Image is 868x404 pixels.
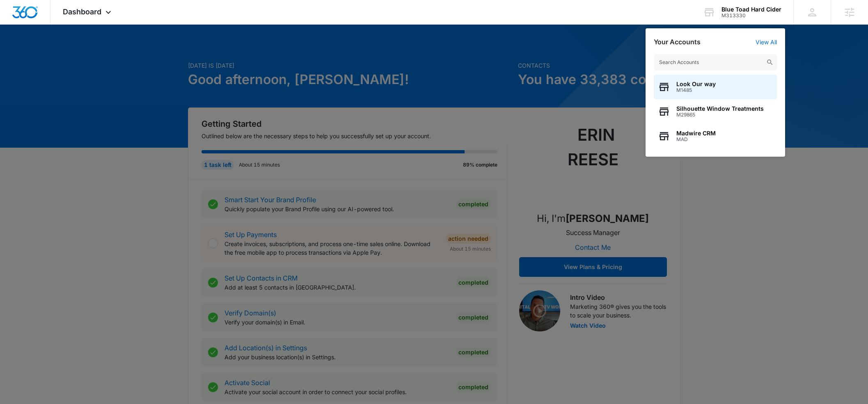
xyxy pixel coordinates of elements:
button: Look Our wayM1485 [654,75,777,99]
button: Silhouette Window TreatmentsM29865 [654,99,777,124]
span: Look Our way [676,81,716,87]
span: M1485 [676,87,716,93]
div: account name [721,6,781,13]
span: Madwire CRM [676,130,716,137]
span: M29865 [676,112,764,118]
button: Madwire CRMMAD [654,124,777,148]
input: Search Accounts [654,54,777,71]
a: View All [756,39,777,46]
span: Dashboard [63,7,101,16]
span: MAD [676,137,716,142]
span: Silhouette Window Treatments [676,105,764,112]
h2: Your Accounts [654,38,701,46]
div: account id [721,13,781,18]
